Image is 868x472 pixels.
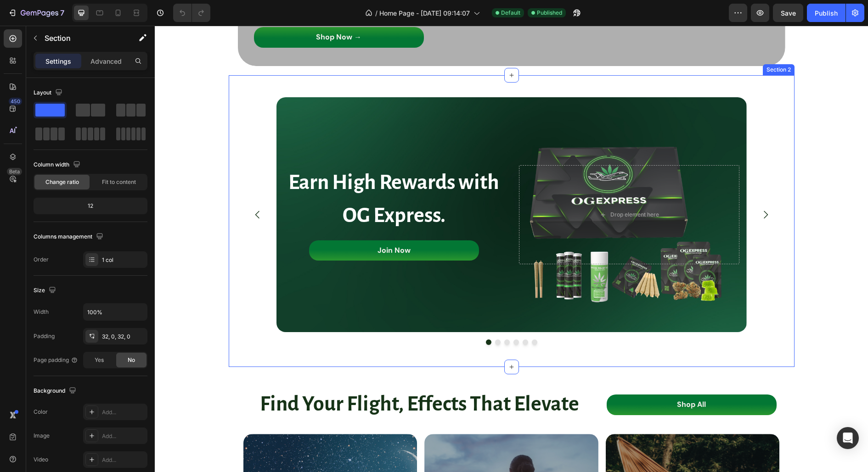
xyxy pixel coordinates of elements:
span: Yes [95,356,104,364]
div: Color [34,408,48,416]
span: / [375,8,378,18]
div: Beta [7,168,22,175]
span: Home Page - [DATE] 09:14:07 [379,8,470,18]
div: Padding [34,332,55,340]
div: Publish [815,8,838,18]
div: Size [34,284,58,297]
p: Shop All [522,374,551,384]
button: Publish [807,4,845,22]
div: Order [34,255,49,264]
span: No [128,356,135,364]
span: Fit to content [102,178,136,186]
span: Default [501,9,520,17]
p: Join Now [223,220,256,230]
button: Save [773,4,803,22]
input: Auto [84,304,147,320]
span: Published [537,9,562,17]
button: 7 [4,4,68,22]
div: Add... [102,456,145,464]
p: 7 [60,7,64,18]
div: Layout [34,87,64,99]
span: Save [781,9,796,17]
div: 32, 0, 32, 0 [102,333,145,341]
div: Add... [102,408,145,416]
div: Width [34,308,49,316]
div: Background [34,385,78,397]
strong: Find Your Flight, Effects That Elevate [105,367,424,389]
div: Drop element here [456,185,504,193]
div: Image [34,432,50,440]
iframe: Design area [155,26,868,472]
div: Add... [102,432,145,440]
p: Advanced [90,56,122,66]
button: Dot [368,314,373,319]
button: Dot [377,314,383,319]
div: 1 col [102,256,145,264]
div: Video [34,455,48,464]
button: Dot [349,314,355,319]
button: Dot [331,314,337,319]
a: Shop All [452,369,622,389]
button: Dot [359,314,364,319]
span: Change ratio [45,178,79,186]
div: Columns management [34,231,105,243]
p: Section [45,33,120,44]
p: Settings [45,56,71,66]
div: Page padding [34,356,78,364]
div: Open Intercom Messenger [837,427,859,449]
div: Undo/Redo [173,4,210,22]
div: 12 [35,200,146,212]
button: Carousel Next Arrow [598,176,624,202]
div: 450 [9,98,22,105]
div: Column width [34,159,82,171]
button: Dot [340,314,346,319]
div: Section 2 [610,40,638,48]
